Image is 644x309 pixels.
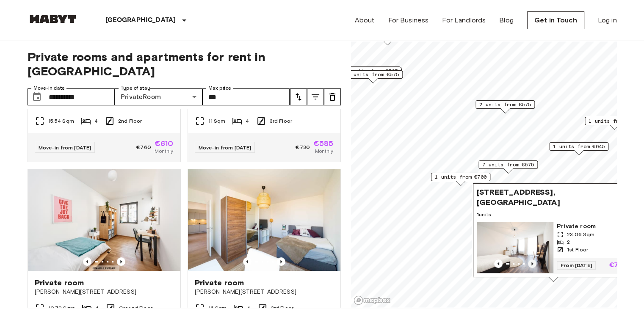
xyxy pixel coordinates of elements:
[199,144,252,151] span: Move-in from [DATE]
[28,50,341,78] span: Private rooms and apartments for rent in [GEOGRAPHIC_DATA]
[477,211,630,218] span: 1 units
[343,70,403,83] div: Map marker
[296,143,310,151] span: €730
[188,169,340,271] img: Marketing picture of unit DE-01-007-006-04HF
[313,140,334,147] span: €585
[243,257,252,266] button: Previous image
[208,85,231,92] label: Max price
[307,88,324,105] button: tune
[567,231,594,238] span: 23.06 Sqm
[494,259,503,268] button: Previous image
[351,39,617,308] canvas: Map
[117,257,125,266] button: Previous image
[347,71,399,78] span: 1 units from €575
[475,100,535,113] div: Map marker
[270,117,292,125] span: 3rd Floor
[549,142,608,155] div: Map marker
[477,222,553,273] img: Marketing picture of unit DE-01-010-002-01H
[246,117,249,125] span: 4
[589,117,640,125] span: 1 units from €660
[33,85,65,92] label: Move-in date
[342,67,401,80] div: Map marker
[473,183,634,282] div: Map marker
[482,161,534,168] span: 7 units from €575
[277,257,285,266] button: Previous image
[442,15,486,25] a: For Landlords
[557,222,626,231] span: Private room
[528,259,536,268] button: Previous image
[195,288,334,296] span: [PERSON_NAME][STREET_ADDRESS]
[557,261,596,270] span: From [DATE]
[105,15,176,25] p: [GEOGRAPHIC_DATA]
[431,173,490,186] div: Map marker
[609,262,626,269] p: €790
[567,246,588,254] span: 1st Floor
[499,15,514,25] a: Blog
[479,101,531,108] span: 2 units from €575
[527,11,584,29] a: Get in Touch
[155,140,174,147] span: €610
[28,15,78,23] img: Habyt
[598,15,617,25] a: Log in
[388,15,428,25] a: For Business
[208,117,226,125] span: 11 Sqm
[355,15,375,25] a: About
[324,88,341,105] button: tune
[343,69,402,82] div: Map marker
[121,85,150,92] label: Type of stay
[585,117,644,130] div: Map marker
[435,173,486,181] span: 1 units from €700
[35,278,84,288] span: Private room
[315,147,333,155] span: Monthly
[553,143,605,150] span: 1 units from €645
[478,160,538,174] div: Map marker
[354,295,391,305] a: Mapbox logo
[477,187,613,207] span: [STREET_ADDRESS], [GEOGRAPHIC_DATA]
[136,143,151,151] span: €760
[155,147,173,155] span: Monthly
[28,169,180,271] img: Marketing picture of unit DE-01-09-022-03Q
[48,117,74,125] span: 15.54 Sqm
[94,117,98,125] span: 4
[195,278,244,288] span: Private room
[118,117,142,125] span: 2nd Floor
[346,67,398,75] span: 4 units from €565
[39,144,91,151] span: Move-in from [DATE]
[567,238,570,246] span: 2
[83,257,91,266] button: Previous image
[35,288,174,296] span: [PERSON_NAME][STREET_ADDRESS]
[28,88,45,105] button: Choose date, selected date is 1 Oct 2025
[341,66,401,80] div: Map marker
[290,88,307,105] button: tune
[477,222,630,273] a: Marketing picture of unit DE-01-010-002-01HPrevious imagePrevious imagePrivate room23.06 Sqm21st ...
[115,88,202,105] div: PrivateRoom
